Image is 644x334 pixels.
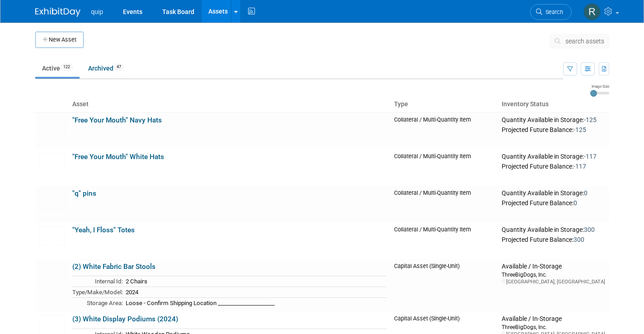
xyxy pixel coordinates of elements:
span: 300 [573,236,584,243]
td: Type/Make/Model: [72,287,123,297]
div: Quantity Available in Storage: [502,226,605,234]
a: Active122 [35,60,80,77]
div: [GEOGRAPHIC_DATA], [GEOGRAPHIC_DATA] [502,278,605,285]
span: -125 [584,116,597,123]
th: Asset [69,97,390,112]
div: Available / In-Storage [502,315,605,323]
div: Quantity Available in Storage: [502,116,605,124]
div: Available / In-Storage [502,263,605,271]
span: -117 [584,153,597,160]
span: Search [542,9,563,15]
td: Loose - Confirm Shipping Location _____________________ [123,297,387,308]
div: ThreeBigDogs, Inc. [502,323,605,331]
div: Projected Future Balance: [502,161,605,171]
button: search assets [550,34,609,48]
span: Storage Area: [87,300,123,306]
span: quip [91,8,103,15]
span: 122 [61,64,73,71]
div: Quantity Available in Storage: [502,153,605,161]
div: ThreeBigDogs, Inc. [502,271,605,278]
span: 300 [584,226,595,233]
span: 0 [584,189,588,197]
a: (3) White Display Podiums (2024) [72,315,178,323]
a: Archived47 [81,60,131,77]
td: Collateral / Multi-Quantity Item [390,149,498,186]
img: Ronald Delphin [583,3,601,20]
span: search assets [565,38,604,45]
td: Collateral / Multi-Quantity Item [390,186,498,222]
div: Projected Future Balance: [502,124,605,134]
a: "Free Your Mouth" White Hats [72,153,164,161]
a: "Free Your Mouth" Navy Hats [72,116,162,124]
div: Projected Future Balance: [502,234,605,244]
a: "Yeah, I Floss" Totes [72,226,135,234]
td: Capital Asset (Single-Unit) [390,259,498,311]
td: 2 Chairs [123,276,387,287]
span: -125 [573,126,586,133]
div: Image Size [590,84,609,89]
td: Collateral / Multi-Quantity Item [390,112,498,149]
span: 47 [114,64,124,71]
a: "q" pins [72,189,96,198]
td: Collateral / Multi-Quantity Item [390,222,498,259]
th: Type [390,97,498,112]
a: Search [530,4,572,20]
span: -117 [573,163,586,170]
img: ExhibitDay [35,8,80,17]
span: 0 [573,199,577,207]
button: New Asset [35,32,84,48]
a: (2) White Fabric Bar Stools [72,263,155,271]
td: Internal Id: [72,276,123,287]
div: Quantity Available in Storage: [502,189,605,198]
div: Projected Future Balance: [502,198,605,207]
td: 2024 [123,287,387,297]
